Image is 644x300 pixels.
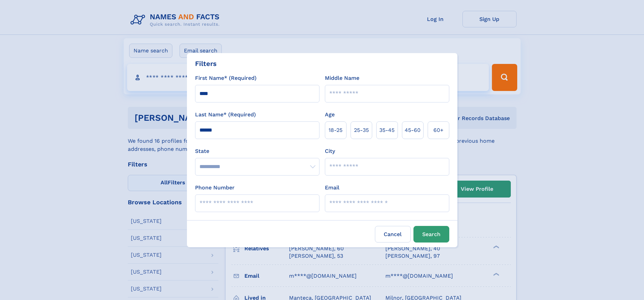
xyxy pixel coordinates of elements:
div: Filters [195,59,217,69]
label: Middle Name [325,74,359,82]
label: Cancel [375,226,411,243]
span: 60+ [433,126,444,134]
label: First Name* (Required) [195,74,257,82]
span: 18‑25 [329,126,342,134]
span: 35‑45 [379,126,395,134]
label: Last Name* (Required) [195,111,256,119]
span: 25‑35 [354,126,369,134]
label: City [325,147,335,155]
label: State [195,147,319,155]
label: Phone Number [195,184,235,192]
label: Email [325,184,339,192]
button: Search [413,226,449,243]
span: 45‑60 [405,126,421,134]
label: Age [325,111,335,119]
